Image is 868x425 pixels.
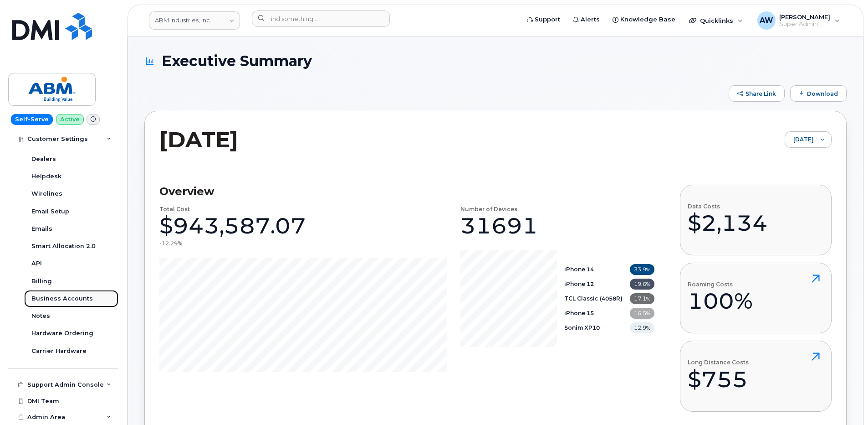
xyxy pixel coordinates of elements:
[564,324,600,331] b: Sonim XP10
[688,366,749,393] div: $755
[159,126,238,153] h2: [DATE]
[630,264,654,275] span: 33.9%
[729,85,785,102] button: Share Link
[460,206,517,212] h4: Number of Devices
[630,322,654,333] span: 12.9%
[688,359,749,365] h4: Long Distance Costs
[785,132,814,148] span: July 2025
[688,203,768,209] h4: Data Costs
[688,287,753,315] div: 100%
[460,212,538,239] div: 31691
[159,239,182,247] div: -12.29%
[564,310,594,316] b: iPhone 15
[807,90,838,97] span: Download
[688,281,753,287] h4: Roaming Costs
[159,185,654,198] h3: Overview
[630,293,654,304] span: 17.1%
[680,263,832,333] button: Roaming Costs100%
[159,206,190,212] h4: Total Cost
[745,90,776,97] span: Share Link
[159,212,306,239] div: $943,587.07
[680,341,832,411] button: Long Distance Costs$755
[790,85,847,102] button: Download
[688,209,768,237] div: $2,134
[564,266,594,273] b: iPhone 14
[564,280,594,287] b: iPhone 12
[630,308,654,319] span: 16.5%
[630,279,654,290] span: 19.6%
[162,53,312,69] span: Executive Summary
[564,295,623,302] b: TCL Classic (4058R)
